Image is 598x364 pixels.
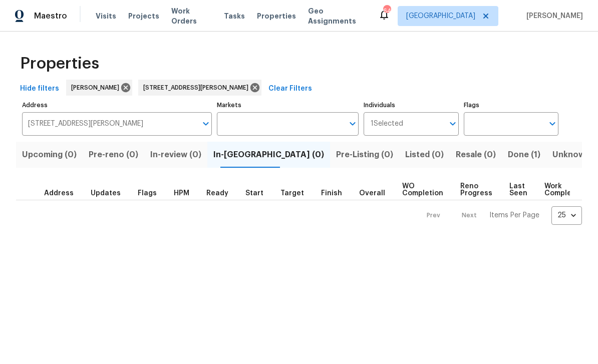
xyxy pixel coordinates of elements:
[206,190,237,197] div: Earliest renovation start date (first business day after COE or Checkout)
[544,183,579,197] span: Work Complete
[346,117,360,131] button: Open
[96,11,116,21] span: Visits
[143,83,252,93] span: [STREET_ADDRESS][PERSON_NAME]
[371,120,403,128] span: 1 Selected
[308,6,366,26] span: Geo Assignments
[321,190,351,197] div: Projected renovation finish date
[206,190,228,197] span: Ready
[20,59,99,69] span: Properties
[522,11,583,21] span: [PERSON_NAME]
[446,117,460,131] button: Open
[417,206,582,225] nav: Pagination Navigation
[280,190,313,197] div: Target renovation project end date
[138,190,157,197] span: Flags
[245,190,263,197] span: Start
[245,190,272,197] div: Actual renovation start date
[89,148,138,162] span: Pre-reno (0)
[402,183,443,197] span: WO Completion
[321,190,342,197] span: Finish
[34,11,67,21] span: Maestro
[264,80,316,98] button: Clear Filters
[545,117,559,131] button: Open
[257,11,296,21] span: Properties
[224,13,245,20] span: Tasks
[22,148,77,162] span: Upcoming (0)
[364,102,458,108] label: Individuals
[551,202,582,228] div: 25
[509,183,527,197] span: Last Seen
[44,190,74,197] span: Address
[199,117,213,131] button: Open
[150,148,201,162] span: In-review (0)
[383,6,390,16] div: 64
[174,190,189,197] span: HPM
[268,83,312,95] span: Clear Filters
[464,102,558,108] label: Flags
[508,148,540,162] span: Done (1)
[359,190,394,197] div: Days past target finish date
[171,6,212,26] span: Work Orders
[16,80,63,98] button: Hide filters
[489,210,539,220] p: Items Per Page
[22,102,212,108] label: Address
[456,148,496,162] span: Resale (0)
[280,190,304,197] span: Target
[460,183,492,197] span: Reno Progress
[138,80,261,96] div: [STREET_ADDRESS][PERSON_NAME]
[406,11,475,21] span: [GEOGRAPHIC_DATA]
[128,11,159,21] span: Projects
[405,148,444,162] span: Listed (0)
[71,83,123,93] span: [PERSON_NAME]
[20,83,59,95] span: Hide filters
[91,190,121,197] span: Updates
[217,102,359,108] label: Markets
[359,190,385,197] span: Overall
[66,80,132,96] div: [PERSON_NAME]
[213,148,324,162] span: In-[GEOGRAPHIC_DATA] (0)
[336,148,393,162] span: Pre-Listing (0)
